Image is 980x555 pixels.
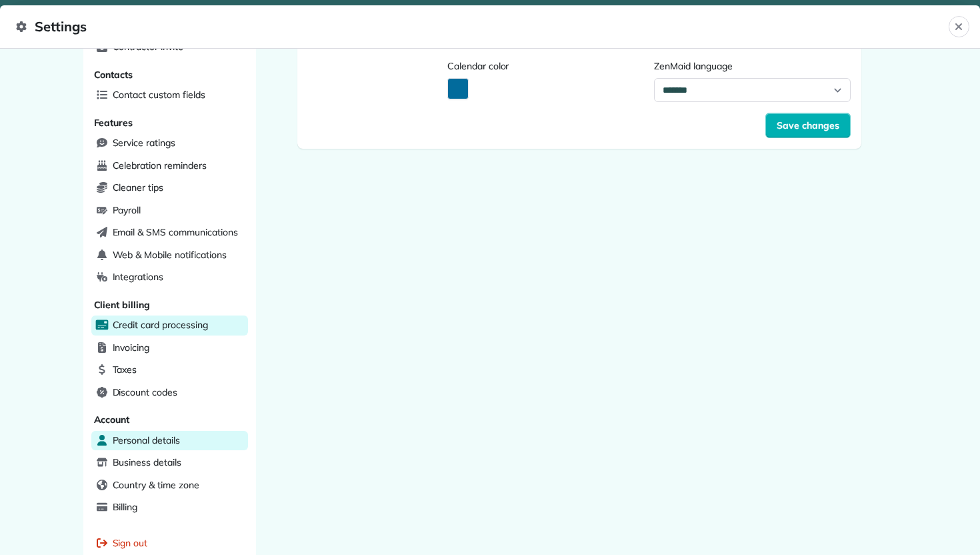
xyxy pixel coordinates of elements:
[113,478,199,492] span: Country & time zone
[91,453,248,473] a: Business details
[949,16,969,37] button: Close
[91,133,248,153] a: Service ratings
[113,456,181,469] span: Business details
[113,203,141,217] span: Payroll
[113,159,207,172] span: Celebration reminders
[91,201,248,221] a: Payroll
[777,119,839,132] span: Save changes
[91,498,248,518] a: Billing
[91,178,248,198] a: Cleaner tips
[91,85,248,105] a: Contact custom fields
[113,386,177,399] span: Discount codes
[91,431,248,451] a: Personal details
[91,267,248,288] a: Integrations
[91,360,248,380] a: Taxes
[113,341,150,354] span: Invoicing
[91,534,248,554] a: Sign out
[16,16,949,37] span: Settings
[113,434,180,447] span: Personal details
[113,270,164,284] span: Integrations
[113,136,175,149] span: Service ratings
[91,338,248,358] a: Invoicing
[113,500,138,514] span: Billing
[765,113,851,138] button: Save changes
[113,181,164,194] span: Cleaner tips
[91,383,248,403] a: Discount codes
[94,117,133,129] span: Features
[113,248,227,261] span: Web & Mobile notifications
[113,88,205,101] span: Contact custom fields
[447,59,643,73] label: Calendar color
[91,476,248,496] a: Country & time zone
[113,225,238,239] span: Email & SMS communications
[113,318,208,332] span: Credit card processing
[94,299,150,311] span: Client billing
[113,536,148,550] span: Sign out
[91,316,248,336] a: Credit card processing
[91,156,248,176] a: Celebration reminders
[91,223,248,243] a: Email & SMS communications
[91,245,248,265] a: Web & Mobile notifications
[94,69,133,81] span: Contacts
[654,59,850,73] label: ZenMaid language
[94,414,130,426] span: Account
[113,363,137,376] span: Taxes
[447,78,469,99] button: Activate Color Picker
